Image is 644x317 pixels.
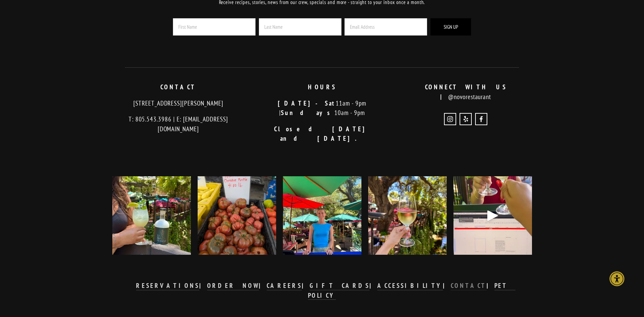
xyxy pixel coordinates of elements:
img: Cherokee Purple tomatoes, known for their deep, dusky-rose color and rich, complex, and sweet fla... [198,163,276,268]
strong: CONTACT [451,281,487,290]
p: @novorestaurant [400,82,532,101]
input: Last Name [259,18,341,36]
strong: CONNECT WITH US | [425,83,514,101]
input: First Name [173,18,256,36]
strong: | [302,281,310,290]
strong: PET POLICY [308,281,515,299]
strong: GIFT CARDS [310,281,370,290]
a: Instagram [444,113,456,125]
span: Sign Up [444,24,458,30]
strong: Sundays [281,109,334,117]
strong: HOURS [308,83,336,91]
a: ACCESSIBILITY [377,281,443,290]
strong: CONTACT [160,83,196,91]
a: RESERVATIONS [136,281,199,290]
strong: | [370,281,377,290]
div: Play [485,207,501,224]
strong: | [487,281,494,290]
strong: | [443,281,451,290]
strong: ACCESSIBILITY [377,281,443,290]
img: Did you know that you can add SLO based @tobehonestbev's &quot;Focus&quot; CBD to any of our non-... [112,176,191,255]
strong: | [259,281,267,290]
img: Host Sam is staying cool under the umbrellas on this warm SLO day! ☀️ [283,166,361,265]
strong: | [199,281,207,290]
strong: CAREERS [267,281,302,290]
a: CAREERS [267,281,302,290]
strong: ORDER NOW [207,281,259,290]
a: ORDER NOW [207,281,259,290]
p: 11am - 9pm | 10am - 9pm [256,98,388,118]
img: Our featured white wine, Lubanzi Chenin Blanc, is as vibrant as its story: born from adventure an... [368,166,447,265]
input: Email Address [345,18,427,36]
strong: RESERVATIONS [136,281,199,290]
a: Yelp [460,113,472,125]
div: Accessibility Menu [609,271,624,286]
strong: [DATE]-Sat [278,99,336,107]
strong: Closed [DATE] and [DATE]. [274,125,377,143]
p: T: 805.543.3986 | E: [EMAIL_ADDRESS][DOMAIN_NAME] [112,114,245,134]
button: Sign Up [430,18,471,36]
a: GIFT CARDS [310,281,370,290]
p: [STREET_ADDRESS][PERSON_NAME] [112,98,245,108]
a: Novo Restaurant and Lounge [475,113,487,125]
a: CONTACT [451,281,487,290]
